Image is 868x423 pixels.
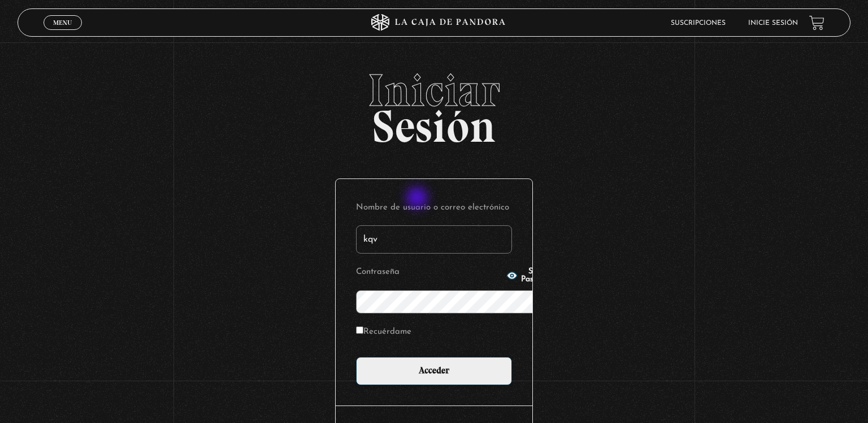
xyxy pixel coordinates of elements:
[356,326,363,334] input: Recuérdame
[50,29,76,37] span: Cerrar
[18,68,851,140] h2: Sesión
[671,20,726,27] a: Suscripciones
[521,268,554,284] span: Show Password
[356,324,411,341] label: Recuérdame
[506,268,554,284] button: Show Password
[356,199,512,217] label: Nombre de usuario o correo electrónico
[53,19,72,26] span: Menu
[356,357,512,385] input: Acceder
[809,15,824,30] a: View your shopping cart
[18,68,851,113] span: Iniciar
[748,20,798,27] a: Inicie sesión
[356,264,503,281] label: Contraseña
